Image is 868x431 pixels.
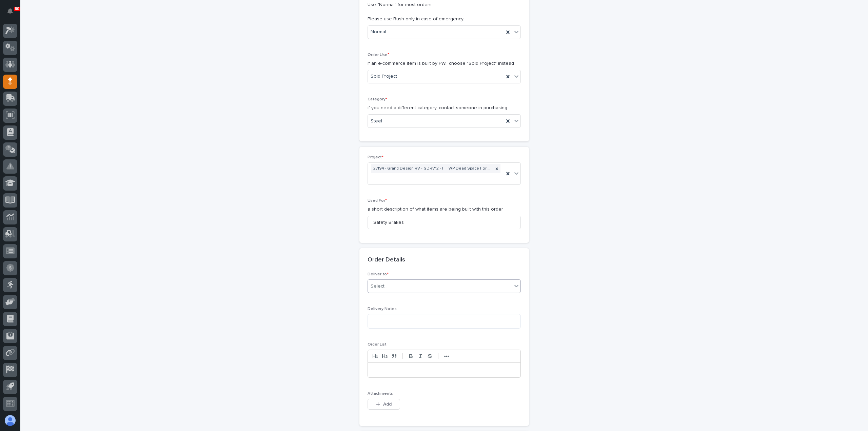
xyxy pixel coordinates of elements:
[368,307,397,311] span: Delivery Notes
[368,392,393,396] span: Attachments
[368,104,521,112] p: if you need a different category, contact someone in purchasing
[3,4,17,18] button: Notifications
[3,413,17,428] button: users-avatar
[371,28,386,36] span: Normal
[15,6,19,11] p: 60
[371,164,493,173] div: 27194 - Grand Design RV - GDRV12 - Fill WP Dead Space For Short Units
[368,199,387,203] span: Used For
[368,155,383,159] span: Project
[442,352,451,360] button: •••
[368,342,387,347] span: Order List
[368,399,400,410] button: Add
[368,60,521,67] p: if an e-commerce item is built by PWI, choose "Sold Project" instead
[368,97,387,101] span: Category
[368,272,389,276] span: Deliver to
[8,8,17,19] div: Notifications60
[368,53,389,57] span: Order Use
[368,206,521,213] p: a short description of what items are being built with this order
[368,256,405,264] h2: Order Details
[371,118,382,125] span: Steel
[371,73,397,80] span: Sold Project
[371,283,388,290] div: Select...
[383,401,392,407] span: Add
[444,354,449,359] strong: •••
[368,1,521,22] p: Use "Normal" for most orders. Please use Rush only in case of emergency.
